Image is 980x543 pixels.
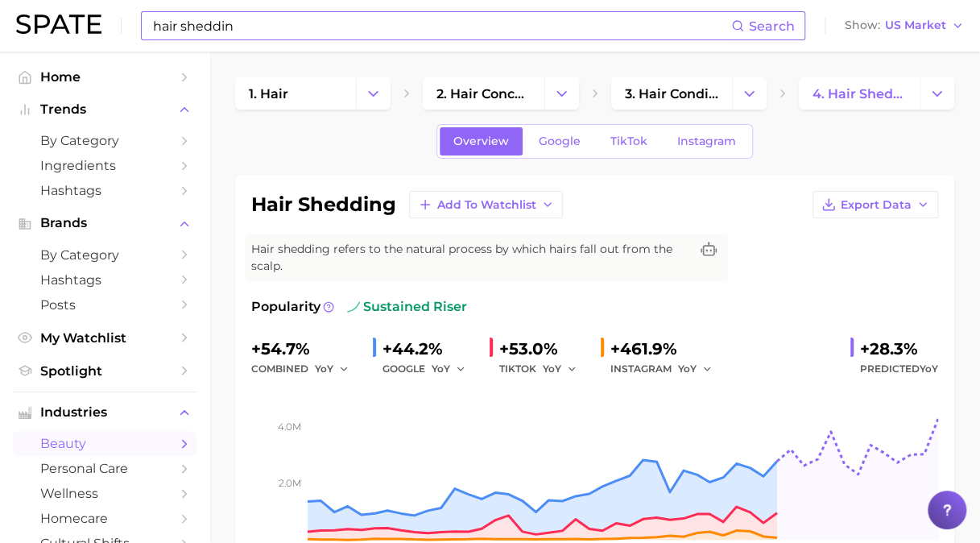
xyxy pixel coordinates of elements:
span: Popularity [251,297,320,317]
span: Hashtags [40,183,169,198]
span: YoY [432,362,450,375]
div: +28.3% [860,336,938,362]
a: Google [525,127,594,155]
div: +54.7% [251,336,360,362]
span: Predicted [860,359,938,379]
div: INSTAGRAM [610,359,723,379]
button: ShowUS Market [841,15,968,36]
span: Hair shedding refers to the natural process by which hairs fall out from the scalp. [251,241,689,275]
a: Ingredients [13,153,196,178]
span: personal care [40,461,169,476]
button: Change Category [920,77,954,110]
span: Brands [40,216,169,230]
a: Hashtags [13,267,196,292]
button: Export Data [813,191,938,218]
span: Ingredients [40,158,169,173]
a: 3. hair condition [611,77,732,110]
img: sustained riser [347,301,360,313]
img: SPATE [16,15,101,34]
span: Industries [40,405,169,420]
div: +44.2% [382,336,477,362]
button: YoY [315,359,349,379]
span: Home [40,69,169,85]
span: Show [845,21,880,30]
a: Home [13,64,196,89]
span: by Category [40,247,169,263]
span: Overview [453,135,509,148]
span: US Market [885,21,946,30]
button: YoY [432,359,466,379]
span: Search [749,19,795,34]
span: Instagram [677,135,736,148]
span: Posts [40,297,169,313]
span: beauty [40,436,169,451]
a: Spotlight [13,359,196,383]
input: Search here for a brand, industry, or ingredient [151,12,731,39]
span: Spotlight [40,363,169,379]
a: by Category [13,242,196,267]
a: 1. hair [235,77,356,110]
span: homecare [40,511,169,526]
button: YoY [543,359,577,379]
a: homecare [13,506,196,531]
span: YoY [678,362,697,375]
a: Hashtags [13,178,196,203]
button: Trends [13,97,196,122]
div: GOOGLE [382,359,477,379]
span: Export Data [841,198,912,212]
a: by Category [13,128,196,153]
a: Instagram [664,127,750,155]
span: My Watchlist [40,330,169,346]
button: Industries [13,400,196,425]
a: 4. hair shedding [799,77,920,110]
a: Overview [440,127,523,155]
span: YoY [315,362,333,375]
span: by Category [40,133,169,148]
button: YoY [678,359,713,379]
span: sustained riser [347,297,467,317]
span: 4. hair shedding [813,86,906,102]
a: wellness [13,481,196,506]
span: Add to Watchlist [437,198,536,212]
span: 2. hair concerns [436,86,530,102]
span: wellness [40,486,169,501]
a: My Watchlist [13,325,196,350]
div: TIKTOK [499,359,588,379]
a: Posts [13,292,196,317]
span: Hashtags [40,272,169,288]
button: Change Category [356,77,391,110]
span: TikTok [610,135,647,148]
span: 1. hair [249,86,288,102]
a: beauty [13,431,196,456]
div: combined [251,359,360,379]
button: Change Category [544,77,579,110]
button: Brands [13,211,196,235]
a: TikTok [597,127,661,155]
span: YoY [543,362,561,375]
button: Change Category [732,77,767,110]
a: 2. hair concerns [423,77,544,110]
span: 3. hair condition [625,86,718,102]
span: Trends [40,102,169,117]
div: +53.0% [499,336,588,362]
button: Add to Watchlist [409,191,563,218]
div: +461.9% [610,336,723,362]
span: YoY [920,363,938,375]
span: Google [539,135,581,148]
a: personal care [13,456,196,481]
h1: hair shedding [251,195,396,214]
